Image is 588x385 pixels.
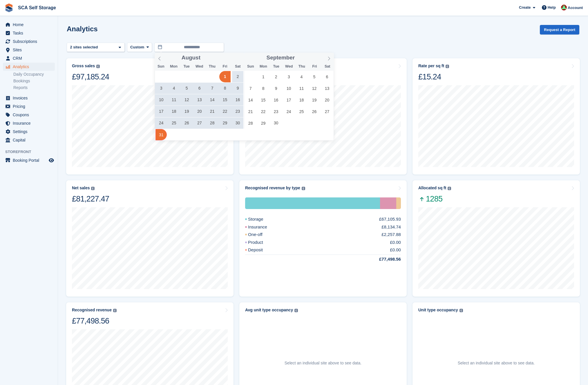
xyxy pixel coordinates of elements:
span: September 15, 2025 [258,94,269,106]
span: August 3, 2025 [155,83,167,94]
span: Wed [193,65,206,68]
span: Tue [270,65,283,68]
img: icon-info-grey-7440780725fd019a000dd9b08b2336e03edf1995a4989e88bcd33f0948082b44.svg [96,65,100,68]
div: One-off [396,197,401,209]
span: Sun [244,65,257,68]
span: September 29, 2025 [258,117,269,129]
button: Custom [127,43,152,52]
span: September 11, 2025 [296,83,307,94]
span: September 28, 2025 [245,117,256,129]
span: Tasks [13,29,48,37]
div: £77,498.56 [72,316,117,326]
span: August 25, 2025 [168,117,180,129]
span: September 20, 2025 [321,94,333,106]
span: August 8, 2025 [219,83,231,94]
input: Year [200,55,219,61]
span: August 10, 2025 [155,94,167,106]
span: August 5, 2025 [181,83,192,94]
span: Custom [130,44,144,50]
span: Thu [206,65,218,68]
span: September 24, 2025 [283,106,294,117]
span: September 7, 2025 [245,83,256,94]
span: September 14, 2025 [245,94,256,106]
span: Capital [13,136,48,144]
span: September 10, 2025 [283,83,294,94]
img: icon-info-grey-7440780725fd019a000dd9b08b2336e03edf1995a4989e88bcd33f0948082b44.svg [448,187,451,190]
span: September 5, 2025 [309,71,320,82]
span: 1285 [418,194,451,204]
div: Rate per sq ft [418,63,444,68]
span: September [267,55,295,61]
span: Fri [218,65,231,68]
img: icon-info-grey-7440780725fd019a000dd9b08b2336e03edf1995a4989e88bcd33f0948082b44.svg [113,309,117,312]
input: Year [295,55,313,61]
span: August 11, 2025 [168,94,180,106]
a: menu [3,119,55,127]
span: August [182,55,200,61]
a: menu [3,63,55,71]
div: Insurance [245,224,281,230]
a: Reports [13,85,55,90]
div: £67,105.93 [379,216,401,223]
span: August 28, 2025 [207,117,218,129]
span: September 12, 2025 [309,83,320,94]
span: August 26, 2025 [181,117,192,129]
span: August 4, 2025 [168,83,180,94]
span: Sites [13,46,48,54]
span: August 19, 2025 [181,106,192,117]
span: Home [13,21,48,29]
span: Coupons [13,111,48,119]
span: August 7, 2025 [207,83,218,94]
span: September 17, 2025 [283,94,294,106]
div: £8,134.74 [381,224,401,230]
span: Pricing [13,102,48,110]
span: August 9, 2025 [232,83,243,94]
span: Mon [167,65,180,68]
span: September 8, 2025 [258,83,269,94]
span: September 9, 2025 [270,83,282,94]
div: £0.00 [390,239,401,246]
span: Account [568,5,583,11]
a: menu [3,102,55,110]
button: Request a Report [540,25,579,34]
span: August 16, 2025 [232,94,243,106]
a: menu [3,128,55,136]
p: Select an individual site above to see data. [458,360,535,366]
span: September 4, 2025 [296,71,307,82]
span: September 27, 2025 [321,106,333,117]
span: Storefront [5,149,58,155]
span: September 23, 2025 [270,106,282,117]
span: Settings [13,128,48,136]
span: Sun [155,65,167,68]
img: Dale Chapman [561,5,567,10]
span: September 26, 2025 [309,106,320,117]
span: August 14, 2025 [207,94,218,106]
span: September 1, 2025 [258,71,269,82]
div: Deposit [245,247,277,253]
div: One-off [245,231,276,238]
span: August 22, 2025 [219,106,231,117]
div: Recognised revenue [72,308,112,313]
span: September 25, 2025 [296,106,307,117]
div: Storage [245,216,277,223]
div: Gross sales [72,63,95,68]
span: August 20, 2025 [194,106,205,117]
p: Select an individual site above to see data. [285,360,361,366]
a: menu [3,29,55,37]
a: Daily Occupancy [13,72,55,77]
span: August 31, 2025 [155,129,167,140]
div: £97,185.24 [72,72,109,82]
span: September 16, 2025 [270,94,282,106]
a: menu [3,21,55,29]
div: Allocated sq ft [418,186,446,190]
a: Bookings [13,78,55,84]
span: Insurance [13,119,48,127]
span: September 21, 2025 [245,106,256,117]
span: September 13, 2025 [321,83,333,94]
img: stora-icon-8386f47178a22dfd0bd8f6a31ec36ba5ce8667c1dd55bd0f319d3a0aa187defe.svg [5,3,13,12]
span: August 23, 2025 [232,106,243,117]
span: August 17, 2025 [155,106,167,117]
span: Invoices [13,94,48,102]
a: menu [3,111,55,119]
span: August 18, 2025 [168,106,180,117]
